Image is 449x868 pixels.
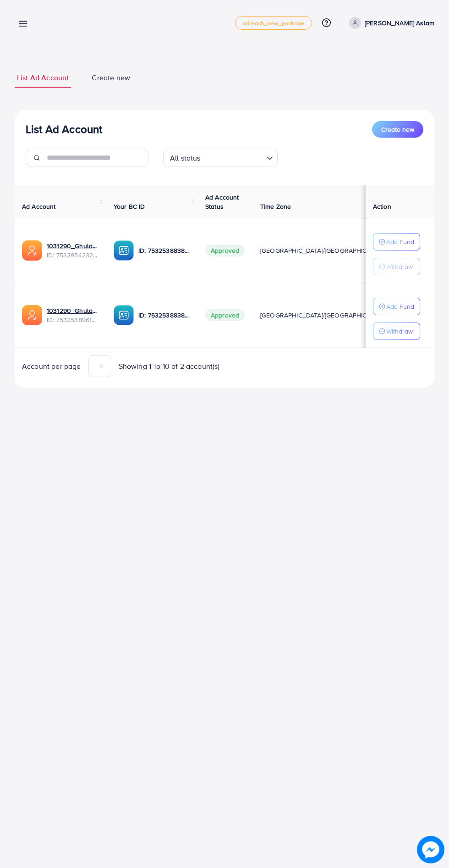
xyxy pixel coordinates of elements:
[381,125,414,134] span: Create new
[386,236,414,247] p: Add Fund
[386,326,413,337] p: Withdraw
[22,240,42,261] img: ic-ads-acc.e4c84228.svg
[47,306,99,315] a: 1031290_Ghulam Rasool Aslam_1753805901568
[243,20,304,26] span: adreach_new_package
[17,72,69,83] span: List Ad Account
[168,151,203,165] span: All status
[372,121,423,138] button: Create new
[373,258,420,275] button: Withdraw
[114,305,134,325] img: ic-ba-acc.ded83a64.svg
[260,202,291,211] span: Time Zone
[260,311,388,320] span: [GEOGRAPHIC_DATA]/[GEOGRAPHIC_DATA]
[22,361,81,372] span: Account per page
[119,361,220,372] span: Showing 1 To 10 of 2 account(s)
[47,315,99,324] span: ID: 7532538961244635153
[114,202,145,211] span: Your BC ID
[92,72,130,83] span: Create new
[365,17,434,28] p: [PERSON_NAME] Aslam
[345,17,434,29] a: [PERSON_NAME] Aslam
[205,245,245,256] span: Approved
[373,298,420,315] button: Add Fund
[47,250,99,260] span: ID: 7532954232266326017
[373,233,420,250] button: Add Fund
[138,245,191,256] p: ID: 7532538838637019152
[26,122,102,136] h3: List Ad Account
[22,202,56,211] span: Ad Account
[417,836,444,863] img: image
[163,149,278,167] div: Search for option
[205,309,245,321] span: Approved
[205,193,239,211] span: Ad Account Status
[47,241,99,250] a: 1031290_Ghulam Rasool Aslam 2_1753902599199
[373,323,420,340] button: Withdraw
[260,246,388,255] span: [GEOGRAPHIC_DATA]/[GEOGRAPHIC_DATA]
[47,306,99,325] div: <span class='underline'>1031290_Ghulam Rasool Aslam_1753805901568</span></br>7532538961244635153
[386,301,414,312] p: Add Fund
[22,305,42,325] img: ic-ads-acc.e4c84228.svg
[114,240,134,261] img: ic-ba-acc.ded83a64.svg
[235,16,312,30] a: adreach_new_package
[373,202,391,211] span: Action
[386,261,413,272] p: Withdraw
[47,241,99,260] div: <span class='underline'>1031290_Ghulam Rasool Aslam 2_1753902599199</span></br>7532954232266326017
[203,150,263,165] input: Search for option
[138,310,191,321] p: ID: 7532538838637019152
